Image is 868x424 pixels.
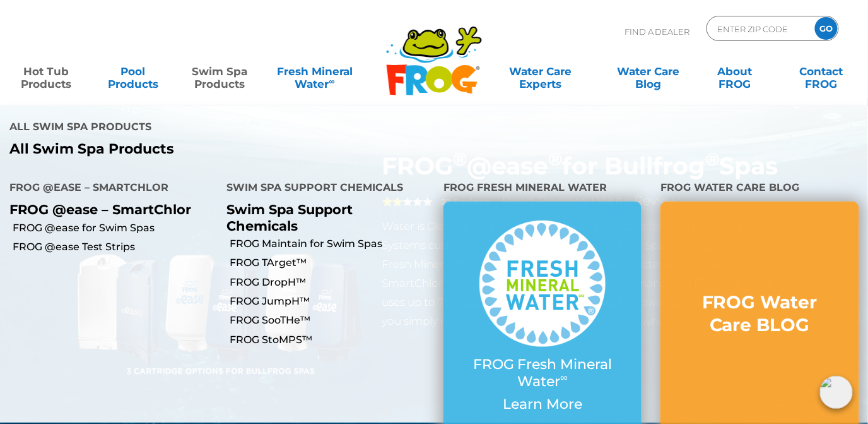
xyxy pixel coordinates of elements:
a: Hot TubProducts [13,59,80,84]
a: PoolProducts [99,59,167,84]
p: Find A Dealer [625,16,690,47]
p: FROG Fresh Mineral Water [469,356,616,390]
p: FROG @ease – SmartChlor [9,202,208,217]
a: FROG @ease for Swim Spas [13,221,217,235]
a: AboutFROG [701,59,769,84]
h3: FROG Water Care BLOG [686,291,833,337]
a: FROG Maintain for Swim Spas [230,237,434,251]
input: Zip Code Form [717,20,802,38]
h4: Swim Spa Support Chemicals [226,176,425,202]
a: Swim Spa Support Chemicals [226,202,353,233]
a: ContactFROG [788,59,855,84]
h4: FROG @ease – SmartChlor [9,176,208,202]
a: Swim SpaProducts [186,59,254,84]
h4: All Swim Spa Products [9,116,425,141]
a: FROG JumpH™ [230,294,434,308]
a: FROG DropH™ [230,276,434,289]
a: Water CareExperts [486,59,595,84]
a: FROG Water Care BLOG [686,291,833,349]
a: Water CareBlog [614,59,682,84]
a: FROG StoMPS™ [230,333,434,347]
input: GO [815,17,838,40]
sup: ∞ [329,76,334,86]
a: FROG Fresh Mineral Water∞ Learn More [469,221,616,419]
sup: ∞ [561,371,568,384]
h4: FROG Water Care BLOG [660,176,859,202]
a: FROG TArget™ [230,256,434,270]
p: Learn More [469,396,616,413]
h4: FROG Fresh Mineral Water [443,176,642,202]
a: Fresh MineralWater∞ [273,59,357,84]
a: FROG @ease Test Strips [13,240,217,254]
a: FROG SooTHe™ [230,313,434,327]
img: openIcon [820,376,853,409]
a: All Swim Spa Products [9,141,425,157]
